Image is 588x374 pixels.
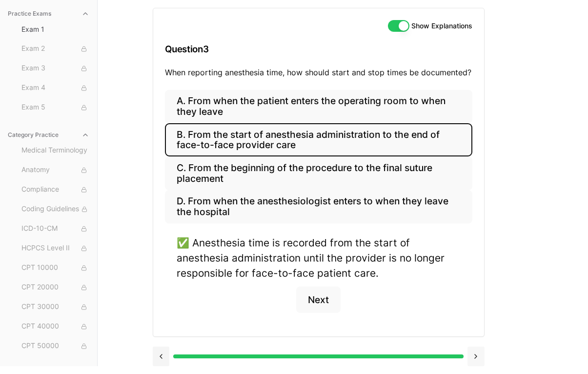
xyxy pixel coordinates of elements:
[18,338,93,354] button: CPT 50000
[165,123,472,156] button: B. From the start of anesthesia administration to the end of face-to-face provider care
[21,184,89,195] span: Compliance
[18,319,93,334] button: CPT 40000
[18,182,93,198] button: Compliance
[18,22,93,37] button: Exam 1
[411,22,472,29] label: Show Explanations
[165,35,472,64] h3: Question 3
[18,299,93,315] button: CPT 30000
[21,223,89,234] span: ICD-10-CM
[4,6,93,22] button: Practice Exams
[165,156,472,190] button: C. From the beginning of the procedure to the final suture placement
[18,100,93,115] button: Exam 5
[21,145,89,156] span: Medical Terminology
[296,286,341,313] button: Next
[21,282,89,293] span: CPT 20000
[21,204,89,215] span: Coding Guidelines
[21,263,89,273] span: CPT 10000
[21,321,89,332] span: CPT 40000
[18,41,93,57] button: Exam 2
[21,165,89,176] span: Anatomy
[18,241,93,256] button: HCPCS Level II
[165,66,472,78] p: When reporting anesthesia time, how should start and stop times be documented?
[21,302,89,312] span: CPT 30000
[4,127,93,143] button: Category Practice
[165,90,472,123] button: A. From when the patient enters the operating room to when they leave
[18,143,93,158] button: Medical Terminology
[18,61,93,76] button: Exam 3
[21,102,89,113] span: Exam 5
[18,358,93,374] button: CPT 60000
[21,341,89,352] span: CPT 50000
[18,162,93,178] button: Anatomy
[18,221,93,237] button: ICD-10-CM
[21,24,89,34] span: Exam 1
[18,260,93,276] button: CPT 10000
[21,243,89,254] span: HCPCS Level II
[18,280,93,295] button: CPT 20000
[177,235,461,281] div: ✅ Anesthesia time is recorded from the start of anesthesia administration until the provider is n...
[18,201,93,217] button: Coding Guidelines
[21,44,89,54] span: Exam 2
[18,80,93,96] button: Exam 4
[165,190,472,223] button: D. From when the anesthesiologist enters to when they leave the hospital
[21,63,89,74] span: Exam 3
[21,83,89,93] span: Exam 4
